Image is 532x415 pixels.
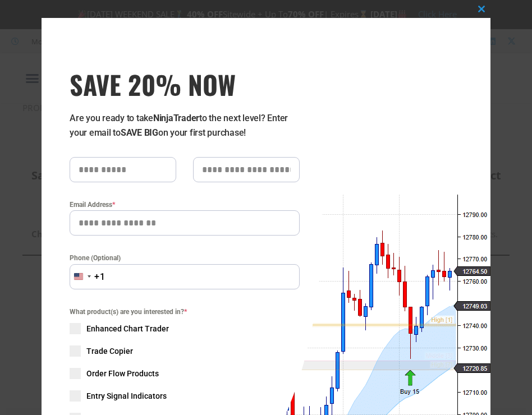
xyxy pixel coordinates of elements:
[70,323,300,334] label: Enhanced Chart Trader
[70,306,300,317] span: What product(s) are you interested in?
[70,390,300,402] label: Entry Signal Indicators
[86,345,133,357] span: Trade Copier
[70,368,300,379] label: Order Flow Products
[70,345,300,357] label: Trade Copier
[70,252,300,264] label: Phone (Optional)
[86,323,169,334] span: Enhanced Chart Trader
[86,368,159,379] span: Order Flow Products
[70,199,300,210] label: Email Address
[86,390,167,402] span: Entry Signal Indicators
[94,270,106,284] div: +1
[70,264,106,289] button: Selected country
[70,111,300,140] p: Are you ready to take to the next level? Enter your email to on your first purchase!
[121,127,158,138] strong: SAVE BIG
[153,113,199,123] strong: NinjaTrader
[70,68,300,100] span: SAVE 20% NOW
